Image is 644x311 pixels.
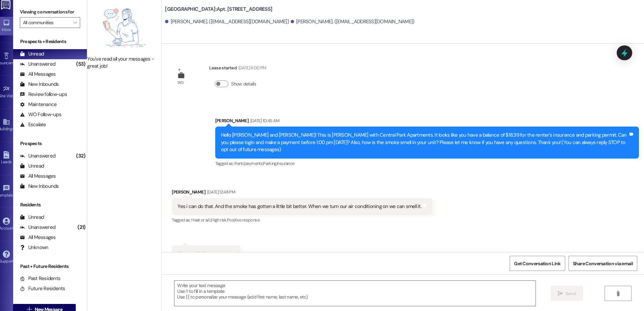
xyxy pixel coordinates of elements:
[249,117,279,124] div: [DATE] 10:45 AM
[13,263,87,270] div: Past + Future Residents
[178,203,421,210] div: Yes i can do that. And the smoke has gotten a little bit better. When we turn our air conditionin...
[237,64,266,71] div: [DATE] 6:00 PM
[191,217,211,223] span: Heat or a/c ,
[13,201,87,208] div: Residents
[20,275,61,282] div: Past Residents
[20,173,56,180] div: All Messages
[291,18,415,25] div: [PERSON_NAME]. ([EMAIL_ADDRESS][DOMAIN_NAME])
[20,285,65,292] div: Future Residents
[566,291,576,296] span: Send
[20,71,56,78] div: All Messages
[20,234,56,241] div: All Messages
[227,217,259,223] span: Positive response
[172,188,432,198] div: [PERSON_NAME]
[20,214,44,221] div: Unread
[165,18,289,25] div: [PERSON_NAME]. ([EMAIL_ADDRESS][DOMAIN_NAME])
[209,64,266,74] div: Lease started
[221,132,629,153] div: Hello [PERSON_NAME] and [PERSON_NAME]! This is [PERSON_NAME] with Central Park Apartments. It loo...
[277,161,294,166] span: Insurance
[20,81,59,88] div: New Inbounds
[74,59,87,69] div: (53)
[13,38,87,45] div: Prospects + Residents
[13,140,87,147] div: Prospects
[20,7,80,17] label: Viewing conversations for
[215,117,639,127] div: [PERSON_NAME]
[20,163,44,170] div: Unread
[20,61,56,68] div: Unanswered
[558,291,563,296] i: 
[205,188,235,196] div: [DATE] 12:48 PM
[74,151,87,161] div: (32)
[20,50,44,58] div: Unread
[23,17,70,28] input: All communities
[510,256,565,271] button: Get Conversation Link
[263,161,277,166] span: Parking ,
[172,215,432,225] div: Tagged as:
[569,256,637,271] button: Share Conversation via email
[234,161,263,166] span: Rent/payments ,
[20,101,57,108] div: Maintenance
[20,224,56,231] div: Unanswered
[73,20,77,25] i: 
[211,217,227,223] span: High risk ,
[20,91,67,98] div: Review follow-ups
[514,261,560,266] span: Get Conversation Link
[551,286,583,301] button: Send
[20,111,61,118] div: WO Follow-ups
[76,222,87,233] div: (21)
[178,79,184,86] div: WO
[87,56,161,70] div: You've read all your messages - great job!
[615,291,620,296] i: 
[231,80,256,88] label: Show details
[165,6,272,13] b: [GEOGRAPHIC_DATA]: Apt. [STREET_ADDRESS]
[20,244,49,251] div: Unknown
[20,183,59,190] div: New Inbounds
[178,250,230,257] div: I just made the payment
[573,261,633,266] span: Share Conversation via email
[20,152,56,160] div: Unanswered
[215,159,639,168] div: Tagged as:
[20,121,46,128] div: Escalate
